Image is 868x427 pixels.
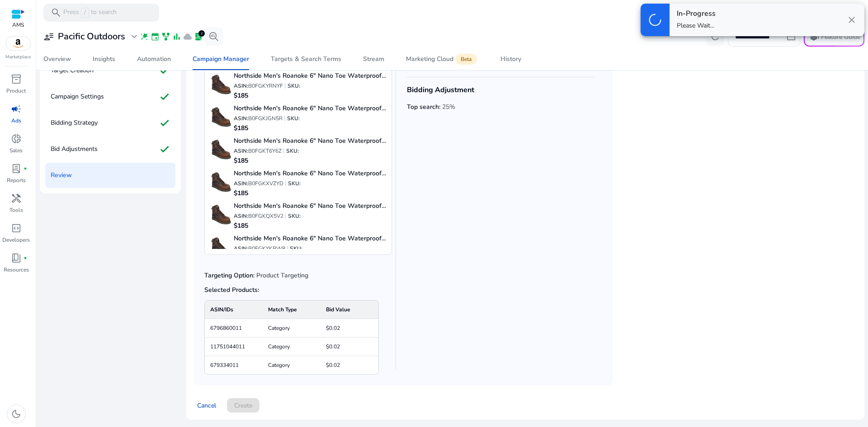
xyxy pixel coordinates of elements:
p: Resources [4,266,29,274]
p: Bid Adjustments [51,142,98,156]
button: Cancel [193,398,220,413]
span: lab_profile [194,32,203,41]
span: expand_more [129,31,140,42]
p: $185 [234,124,387,133]
span: fiber_manual_record [24,167,27,170]
p: ASIN/IDs [210,306,257,313]
p: $0.02 [326,361,373,369]
div: Stream [363,56,384,62]
span: Top search: [407,103,474,112]
div: Marketing Cloud [406,56,479,63]
p: $185 [234,91,387,100]
p: Bid Value [326,306,373,313]
p: Please Wait... [677,21,716,30]
span: progress_activity [646,10,664,29]
span: / [81,8,89,18]
span: B0FGKYKBW8 [248,245,285,252]
p: Press to search [63,8,117,18]
p: SKU: [290,245,302,252]
p: Bidding Strategy [51,116,98,130]
span: cloud [183,32,192,41]
span: event [151,32,160,41]
span: B0FGKQX5V2 [248,212,283,220]
span: search_insights [208,31,219,42]
span: Selected Products: [204,286,392,295]
p: Category [268,343,315,350]
p: Campaign Settings [51,89,104,104]
button: search_insights [205,28,223,46]
p: SKU: [286,147,299,155]
p: Reports [7,176,26,184]
h4: Northside Men's Roanoke 6" Nano Toe Waterproof Work Boot, Dark Brown, 8 Wide [234,71,387,80]
div: 2 [198,30,205,37]
p: Match Type [268,306,315,313]
p: 679334011 [210,361,257,369]
p: $185 [234,156,387,165]
h3: Bidding Adjustment [407,84,474,95]
span: dark_mode [11,408,22,419]
span: family_history [161,32,170,41]
p: ASIN: [234,82,283,89]
div: Automation [137,56,171,62]
span: refresh [710,31,721,42]
img: amazon.svg [6,37,30,50]
div: History [500,56,521,62]
h4: Northside Men's Roanoke 6" Nano Toe Waterproof Work Boot, Dark Brown, 11.5 Medium [234,234,387,243]
span: Beta [455,54,477,65]
span: wand_stars [140,32,149,41]
span: close [846,14,857,25]
p: Marketplace [5,54,31,61]
span: lab_profile [11,163,22,174]
span: donut_small [11,133,22,144]
p: Target Creation [51,63,94,78]
p: $0.02 [326,343,373,350]
p: Tools [9,206,23,214]
span: B0FGKT6Y6Z [248,147,282,155]
span: Cancel [197,401,216,410]
span: fiber_manual_record [24,256,27,260]
div: Insights [93,56,115,62]
h4: Northside Men's Roanoke 6" Nano Toe Waterproof Work Boot, Dark Brown, 11.5 Wide [234,202,387,211]
div: Overview [43,56,71,62]
p: SKU: [288,212,301,220]
p: 11751044011 [210,343,257,350]
h4: Northside Men's Roanoke 6" Nano Toe Waterproof Work Boot, Dark Brown, 12 Medium [234,169,387,178]
mat-icon: check [159,89,170,104]
span: inventory_2 [11,74,22,84]
p: Category [268,324,315,332]
mat-icon: check [159,142,170,156]
h4: In-Progress [677,9,716,18]
span: search [51,7,61,18]
p: Developers [2,236,30,244]
h3: Pacific Outdoors [58,31,125,42]
h4: Northside Men's Roanoke 6" Nano Toe Waterproof Work Boot, Dark Brown, 13 Wide [234,136,387,145]
span: code_blocks [11,223,22,234]
p: $185 [234,221,387,230]
p: $0.02 [326,324,373,332]
p: ASIN: [234,147,282,155]
span: bar_chart [172,32,181,41]
span: B0FGKYRNYF [248,82,283,89]
p: SKU: [288,82,300,89]
span: book_4 [11,253,22,263]
p: Ads [11,117,21,125]
mat-icon: check [159,63,170,78]
p: Product [6,87,26,95]
span: campaign [11,103,22,114]
p: ASIN: [234,115,283,122]
span: B0FGKJGN5R [248,115,283,122]
p: ASIN: [234,245,285,252]
h4: Northside Men's Roanoke 6" Nano Toe Waterproof Work Boot, Dark Brown, 15 Medium [234,104,387,113]
mat-icon: check [159,116,170,130]
p: ASIN: [234,180,283,187]
span: handyman [11,193,22,204]
p: Product Targeting [256,271,308,280]
span: B0FGKXVZYD [248,180,283,187]
p: AMS [11,21,25,29]
p: 25% [442,103,455,112]
p: SKU: [287,115,300,122]
p: Category [268,361,315,369]
span: school [808,31,819,42]
p: Review [51,168,72,183]
p: 6796860011 [210,324,257,332]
